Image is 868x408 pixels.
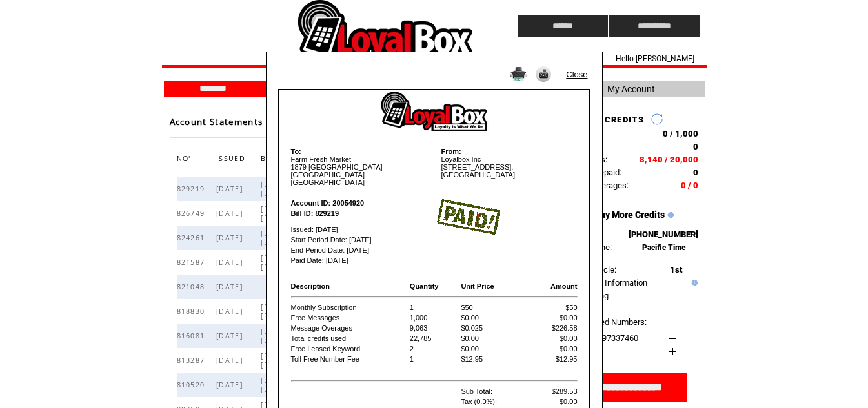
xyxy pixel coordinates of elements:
[531,344,578,353] td: $0.00
[291,209,339,217] b: Bill ID: 829219
[460,313,530,322] td: $0.00
[291,199,365,207] b: Account ID: 20054920
[531,387,578,396] td: $289.53
[531,303,578,312] td: $50
[460,344,530,353] td: $0.00
[536,75,551,83] a: Send it to my email
[409,355,459,364] td: 1
[460,324,530,333] td: $0.025
[436,199,500,235] img: paid image
[460,397,530,406] td: Tax (0.0%):
[531,334,578,343] td: $0.00
[531,324,578,333] td: $226.58
[531,355,578,364] td: $12.95
[291,148,301,155] b: To:
[290,313,408,322] td: Free Messages
[409,313,459,322] td: 1,000
[460,334,530,343] td: $0.00
[566,70,587,79] a: Close
[531,397,578,406] td: $0.00
[290,147,434,187] td: Farm Fresh Market 1879 [GEOGRAPHIC_DATA] [GEOGRAPHIC_DATA] [GEOGRAPHIC_DATA]
[460,355,530,364] td: $12.95
[290,344,408,353] td: Free Leased Keyword
[290,246,434,255] td: End Period Date: [DATE]
[290,334,408,343] td: Total credits used
[461,282,494,290] b: Unit Price
[290,256,434,265] td: Paid Date: [DATE]
[409,324,459,333] td: 9,063
[435,147,578,187] td: Loyalbox Inc [STREET_ADDRESS], [GEOGRAPHIC_DATA]
[409,334,459,343] td: 22,785
[510,67,527,81] img: Print it
[290,235,434,244] td: Start Period Date: [DATE]
[291,282,330,290] b: Description
[409,303,459,312] td: 1
[460,387,530,396] td: Sub Total:
[550,282,578,290] b: Amount
[290,219,434,234] td: Issued: [DATE]
[290,355,408,364] td: Toll Free Number Fee
[536,66,551,82] img: Send it to my email
[410,282,439,290] b: Quantity
[460,303,530,312] td: $50
[290,324,408,333] td: Message Overages
[531,313,578,322] td: $0.00
[409,344,459,353] td: 2
[441,148,461,155] b: From:
[290,303,408,312] td: Monthly Subscription
[279,90,589,133] img: logo image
